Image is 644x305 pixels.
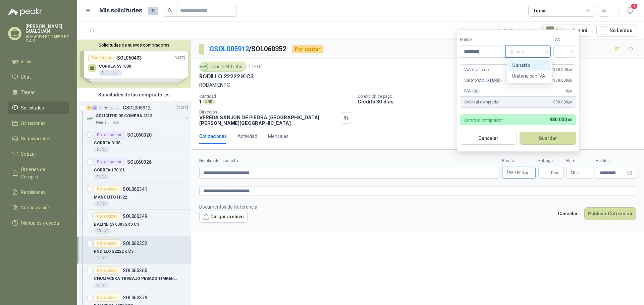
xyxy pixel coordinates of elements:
[553,99,572,105] span: 980.000
[94,167,125,173] p: CORREA 170 X L
[502,167,536,179] p: $980.000,00
[566,88,572,94] span: 0
[549,117,572,122] span: 980.000
[460,36,505,43] label: Precio
[21,120,46,127] span: Licitaciones
[551,167,559,178] span: Días
[584,207,636,220] button: Publicar Cotización
[464,77,502,84] p: Valor bruto
[92,105,97,110] div: 2
[87,115,95,123] img: Company Logo
[8,217,69,229] a: Manuales y ayuda
[571,171,573,175] span: $
[464,88,480,94] p: IVA
[77,88,191,101] div: Solicitudes de tus compradores
[98,105,103,110] div: 0
[94,248,133,255] p: RODILLO 22222 K C3
[199,110,338,115] p: Dirección
[21,188,46,196] span: Remisiones
[21,104,44,111] span: Solicitudes
[209,45,249,53] a: GSOL005912
[624,5,636,17] button: 1
[509,47,547,57] span: Unitario
[94,201,109,207] div: 2 UND
[464,99,499,105] p: Cobro al comprador
[8,201,69,214] a: Configuración
[209,44,287,54] p: / SOL060352
[8,148,69,160] a: Cotizar
[94,266,120,275] div: Por cotizar
[87,105,92,110] div: 5
[21,166,63,180] span: Órdenes de Compra
[96,120,120,125] p: Panela El Trébol
[77,210,191,237] a: Por cotizarSOL060349BALINERA 6003 2RS C310 UND
[567,118,572,122] span: ,00
[177,105,188,111] p: [DATE]
[199,73,254,80] p: RODILLO 22222 K C3
[568,68,572,72] span: ,00
[127,160,152,164] p: SOL060326
[199,81,636,89] p: RODAMIENTO
[509,171,528,175] span: 980.000
[8,117,69,130] a: Licitaciones
[553,67,572,73] span: 980.000
[512,72,547,80] div: Unitario con IVA
[566,158,593,164] label: Flete
[80,43,188,48] button: Solicitudes de nuevos compradores
[21,204,50,211] span: Configuración
[77,182,191,210] a: Por cotizarSOL060341MANGUITO H3222 UND
[94,283,109,288] div: 2 UND
[21,150,36,158] span: Cotizar
[94,239,120,247] div: Por cotizar
[199,62,247,72] div: Panela El Trébol
[553,77,572,84] span: 980.000
[542,24,591,37] button: Asignado a mi
[553,36,576,43] label: IVA
[524,171,528,175] span: ,00
[94,158,124,166] div: Por adjudicar
[358,99,641,104] p: Crédito 30 días
[21,73,31,81] span: Chat
[109,105,114,110] div: 0
[168,8,172,13] span: search
[25,35,69,43] p: ALMACEN RODAFER RF S.A.S
[94,294,120,302] div: Por cotizar
[533,7,547,14] div: Todas
[94,147,109,152] div: 6 UND
[596,158,636,164] label: Validez
[8,55,69,68] a: Inicio
[8,163,69,183] a: Órdenes de Compra
[512,62,547,69] div: Unitario
[568,100,572,104] span: ,00
[199,94,352,99] p: Cantidad
[8,71,69,83] a: Chat
[201,63,208,70] img: Company Logo
[554,207,582,220] button: Cancelar
[77,40,191,88] div: Solicitudes de nuevos compradoresPor cotizarSOL060403[DATE] CORREA 5V10007 UnidadesPor cotizarSOL...
[94,194,127,201] p: MANGUITO H322
[464,118,503,122] p: Cobro al comprador
[199,203,257,211] p: Documentos de Referencia
[94,221,139,228] p: BALINERA 6003 2RS C3
[8,186,69,199] a: Remisiones
[485,78,501,83] div: x 1 UND
[115,105,120,110] div: 0
[292,45,323,53] div: Por cotizar
[472,89,480,94] div: %
[249,64,263,70] p: [DATE]
[21,89,36,96] span: Tareas
[568,89,572,93] span: ,00
[8,8,42,16] img: Logo peakr
[123,187,147,192] p: SOL060341
[199,133,227,140] div: Cotizaciones
[148,7,158,15] span: 92
[94,228,111,234] div: 10 UND
[94,131,124,139] div: Por adjudicar
[123,105,151,110] p: GSOL005912
[575,171,579,175] span: ,00
[94,255,109,261] div: 1 UND
[568,79,572,82] span: ,00
[123,214,147,219] p: SOL060349
[127,133,152,137] p: SOL060320
[199,115,338,126] p: VEREDA SANJON DE PIEDRA [GEOGRAPHIC_DATA] , [PERSON_NAME][GEOGRAPHIC_DATA]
